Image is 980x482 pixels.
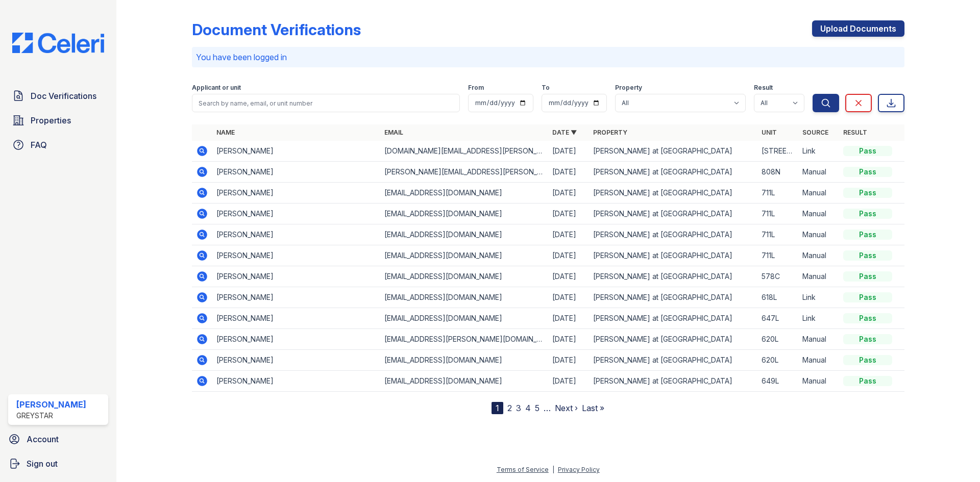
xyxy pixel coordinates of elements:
[798,308,839,329] td: Link
[589,308,757,329] td: [PERSON_NAME] at [GEOGRAPHIC_DATA]
[192,94,460,112] input: Search by name, email, or unit number
[589,204,757,224] td: [PERSON_NAME] at [GEOGRAPHIC_DATA]
[216,129,235,136] a: Name
[548,371,589,392] td: [DATE]
[380,308,548,329] td: [EMAIL_ADDRESS][DOMAIN_NAME]
[544,402,551,414] span: …
[548,245,589,266] td: [DATE]
[798,371,839,392] td: Manual
[16,411,86,421] div: Greystar
[593,129,627,136] a: Property
[812,20,904,37] a: Upload Documents
[589,371,757,392] td: [PERSON_NAME] at [GEOGRAPHIC_DATA]
[582,403,604,413] a: Last »
[589,224,757,245] td: [PERSON_NAME] at [GEOGRAPHIC_DATA]
[380,350,548,371] td: [EMAIL_ADDRESS][DOMAIN_NAME]
[757,329,798,350] td: 620L
[589,245,757,266] td: [PERSON_NAME] at [GEOGRAPHIC_DATA]
[802,129,828,136] a: Source
[4,453,112,474] a: Sign out
[843,271,892,282] div: Pass
[589,141,757,162] td: [PERSON_NAME] at [GEOGRAPHIC_DATA]
[843,129,867,136] a: Result
[843,209,892,219] div: Pass
[4,33,112,53] img: CE_Logo_Blue-a8612792a0a2168367f1c8372b55b34899dd931a85d93a1a3d3e32e68fde9ad4.png
[548,329,589,350] td: [DATE]
[552,129,577,136] a: Date ▼
[212,183,380,204] td: [PERSON_NAME]
[525,403,531,413] a: 4
[757,350,798,371] td: 620L
[212,350,380,371] td: [PERSON_NAME]
[798,245,839,266] td: Manual
[757,287,798,308] td: 618L
[196,51,900,63] p: You have been logged in
[212,141,380,162] td: [PERSON_NAME]
[212,287,380,308] td: [PERSON_NAME]
[380,162,548,183] td: [PERSON_NAME][EMAIL_ADDRESS][PERSON_NAME][DOMAIN_NAME]
[548,350,589,371] td: [DATE]
[589,183,757,204] td: [PERSON_NAME] at [GEOGRAPHIC_DATA]
[548,224,589,245] td: [DATE]
[384,129,403,136] a: Email
[552,466,554,473] div: |
[757,183,798,204] td: 711L
[843,376,892,386] div: Pass
[843,167,892,177] div: Pass
[548,308,589,329] td: [DATE]
[843,188,892,198] div: Pass
[31,90,96,102] span: Doc Verifications
[380,183,548,204] td: [EMAIL_ADDRESS][DOMAIN_NAME]
[762,129,777,136] a: Unit
[8,135,108,155] a: FAQ
[192,84,241,92] label: Applicant or unit
[843,355,892,365] div: Pass
[4,429,112,449] a: Account
[380,329,548,350] td: [EMAIL_ADDRESS][PERSON_NAME][DOMAIN_NAME]
[516,403,521,413] a: 3
[8,110,108,131] a: Properties
[27,458,58,470] span: Sign out
[843,313,892,323] div: Pass
[757,371,798,392] td: 649L
[548,204,589,224] td: [DATE]
[589,287,757,308] td: [PERSON_NAME] at [GEOGRAPHIC_DATA]
[798,183,839,204] td: Manual
[843,250,892,261] div: Pass
[757,308,798,329] td: 647L
[212,308,380,329] td: [PERSON_NAME]
[192,20,361,39] div: Document Verifications
[212,329,380,350] td: [PERSON_NAME]
[798,141,839,162] td: Link
[492,402,503,414] div: 1
[798,329,839,350] td: Manual
[843,230,892,240] div: Pass
[589,266,757,287] td: [PERSON_NAME] at [GEOGRAPHIC_DATA]
[548,183,589,204] td: [DATE]
[555,403,578,413] a: Next ›
[757,224,798,245] td: 711L
[589,329,757,350] td: [PERSON_NAME] at [GEOGRAPHIC_DATA]
[843,146,892,156] div: Pass
[798,224,839,245] td: Manual
[212,371,380,392] td: [PERSON_NAME]
[757,204,798,224] td: 711L
[548,141,589,162] td: [DATE]
[615,84,642,92] label: Property
[798,162,839,183] td: Manual
[380,141,548,162] td: [DOMAIN_NAME][EMAIL_ADDRESS][PERSON_NAME][DOMAIN_NAME]
[380,224,548,245] td: [EMAIL_ADDRESS][DOMAIN_NAME]
[589,350,757,371] td: [PERSON_NAME] at [GEOGRAPHIC_DATA]
[212,266,380,287] td: [PERSON_NAME]
[798,287,839,308] td: Link
[535,403,540,413] a: 5
[798,204,839,224] td: Manual
[589,162,757,183] td: [PERSON_NAME] at [GEOGRAPHIC_DATA]
[757,162,798,183] td: 808N
[468,84,484,92] label: From
[212,162,380,183] td: [PERSON_NAME]
[380,371,548,392] td: [EMAIL_ADDRESS][DOMAIN_NAME]
[757,245,798,266] td: 711L
[380,245,548,266] td: [EMAIL_ADDRESS][DOMAIN_NAME]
